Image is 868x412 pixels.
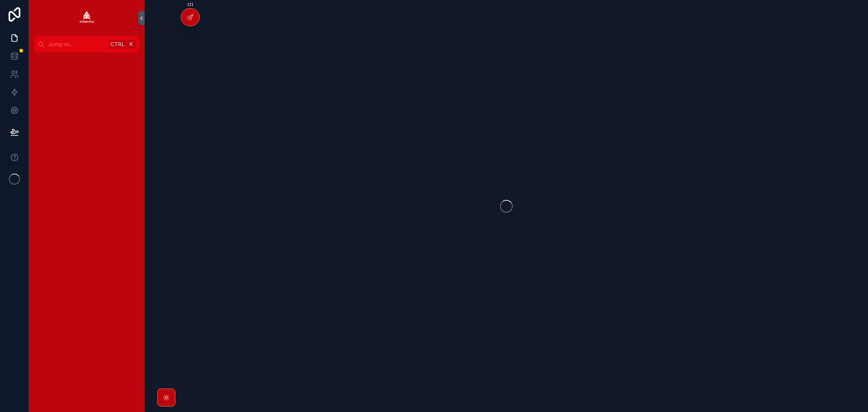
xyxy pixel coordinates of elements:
span: K [127,41,135,48]
button: Jump to...CtrlK [34,36,139,52]
span: Jump to... [48,41,106,48]
img: App logo [80,11,94,25]
div: scrollable content [29,52,145,69]
span: Ctrl [109,40,126,49]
